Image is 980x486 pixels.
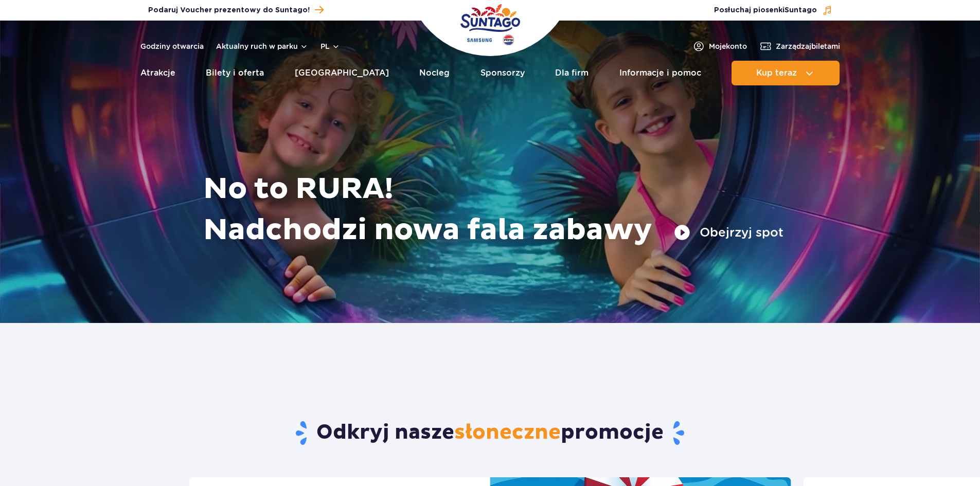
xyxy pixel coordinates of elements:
[776,41,840,51] span: Zarządzaj biletami
[732,61,840,85] button: Kup teraz
[714,5,817,15] span: Posłuchaj piosenki
[320,41,340,51] button: pl
[148,3,324,17] a: Podaruj Voucher prezentowy do Suntago!
[206,61,264,85] a: Bilety i oferta
[714,5,832,15] button: Posłuchaj piosenkiSuntago
[140,41,204,51] a: Godziny otwarcia
[189,420,791,446] h2: Odkryj nasze promocje
[785,7,817,14] span: Suntago
[454,420,561,445] span: słoneczne
[419,61,450,85] a: Nocleg
[216,42,308,50] button: Aktualny ruch w parku
[555,61,589,85] a: Dla firm
[756,68,797,78] span: Kup teraz
[674,224,783,241] button: Obejrzyj spot
[140,61,175,85] a: Atrakcje
[619,61,701,85] a: Informacje i pomoc
[295,61,389,85] a: [GEOGRAPHIC_DATA]
[759,40,840,52] a: Zarządzajbiletami
[692,40,747,52] a: Mojekonto
[203,169,783,251] h1: No to RURA! Nadchodzi nowa fala zabawy
[148,5,310,15] span: Podaruj Voucher prezentowy do Suntago!
[709,41,747,51] span: Moje konto
[480,61,525,85] a: Sponsorzy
